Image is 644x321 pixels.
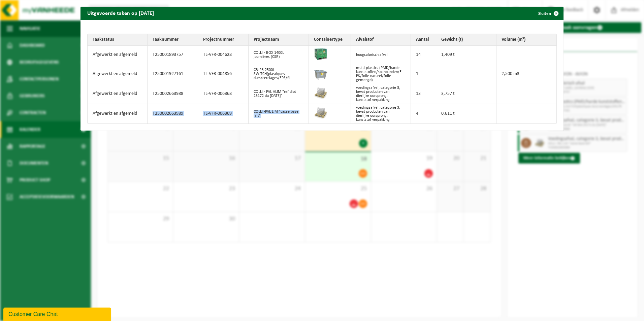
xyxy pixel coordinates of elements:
[148,104,198,123] td: T250002663989
[351,34,411,46] th: Afvalstof
[533,7,563,20] button: Sluiten
[436,46,496,64] td: 1,409 t
[249,84,309,104] td: COLLI - PAL ALIM "ref diot 25172 du [DATE]"
[148,84,198,104] td: T250002663988
[198,46,249,64] td: TL-VFR-004628
[198,64,249,84] td: TL-VFR-004856
[436,104,496,123] td: 0,611 t
[148,46,198,64] td: T250001893757
[314,47,327,61] img: PB-HB-1400-HPE-GN-01
[314,106,327,120] img: LP-PA-00000-WDN-11
[3,306,112,321] iframe: chat widget
[249,34,309,46] th: Projectnaam
[80,7,161,20] h2: Uitgevoerde taken op [DATE]
[436,34,496,46] th: Gewicht (t)
[351,64,411,84] td: multi plastics (PMD/harde kunststoffen/spanbanden/EPS/folie naturel/folie gemengd)
[198,84,249,104] td: TL-VFR-006368
[148,64,198,84] td: T250001927161
[436,84,496,104] td: 3,757 t
[198,34,249,46] th: Projectnummer
[411,84,436,104] td: 13
[314,67,327,80] img: WB-2500-GAL-GY-01
[496,34,556,46] th: Volume (m³)
[88,84,148,104] td: Afgewerkt en afgemeld
[496,64,556,84] td: 2,500 m3
[88,34,148,46] th: Taakstatus
[249,104,309,123] td: COLLI -PAL LIM "casse base lait"
[88,64,148,84] td: Afgewerkt en afgemeld
[411,104,436,123] td: 4
[148,34,198,46] th: Taaknummer
[314,86,327,100] img: LP-PA-00000-WDN-11
[411,64,436,84] td: 1
[309,34,351,46] th: Containertype
[411,46,436,64] td: 14
[198,104,249,123] td: TL-VFR-006369
[249,46,309,64] td: COLLI - BOX 1400L ,cornières (CSR)
[249,64,309,84] td: CB-PB 2500L SWITCH(plastiques durs/cerclages/EPS/fil
[351,84,411,104] td: voedingsafval, categorie 3, bevat producten van dierlijke oorsprong, kunststof verpakking
[411,34,436,46] th: Aantal
[88,46,148,64] td: Afgewerkt en afgemeld
[351,104,411,123] td: voedingsafval, categorie 3, bevat producten van dierlijke oorsprong, kunststof verpakking
[351,46,411,64] td: hoogcalorisch afval
[88,104,148,123] td: Afgewerkt en afgemeld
